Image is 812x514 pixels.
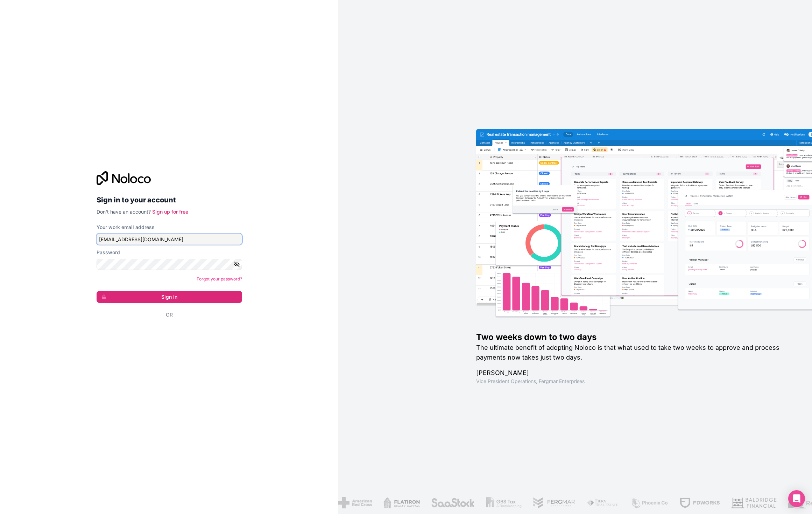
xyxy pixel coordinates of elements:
[678,497,719,508] img: /assets/fdworks-Bi04fVtw.png
[476,343,790,362] h2: The ultimate benefit of adopting Noloco is that what used to take two weeks to approve and proces...
[383,497,419,508] img: /assets/flatiron-C8eUkumj.png
[29,41,35,46] img: tab_domain_overview_orange.svg
[11,11,17,17] img: logo_orange.svg
[476,332,790,343] h1: Two weeks down to two days
[586,497,619,508] img: /assets/fiera-fwj2N5v4.png
[788,490,805,507] div: Open Intercom Messenger
[11,18,17,24] img: website_grey.svg
[97,259,242,270] input: Password
[152,209,188,215] a: Sign up for free
[476,378,790,385] h1: Vice President Operations , Fergmar Enterprises
[80,41,86,46] img: tab_keywords_by_traffic_grey.svg
[88,41,106,46] div: Mots-clés
[197,276,242,282] a: Forgot your password?
[630,497,668,508] img: /assets/phoenix-BREaitsQ.png
[166,311,173,318] span: Or
[97,249,120,256] label: Password
[97,209,151,215] span: Don't have an account?
[476,368,790,378] h1: [PERSON_NAME]
[338,497,372,508] img: /assets/american-red-cross-BAupjrZR.png
[97,194,242,206] h2: Sign in to your account
[532,497,574,508] img: /assets/fergmar-CudnrXN5.png
[485,497,521,508] img: /assets/gbstax-C-GtDUiK.png
[20,11,34,17] div: v 4.0.25
[97,224,155,231] label: Your work email address
[430,497,474,508] img: /assets/saastock-C6Zbiodz.png
[730,497,776,508] img: /assets/baldridge-DxmPIwAm.png
[97,234,242,245] input: Email address
[97,291,242,303] button: Sign in
[37,41,54,46] div: Domaine
[93,326,240,341] iframe: Bouton "Se connecter avec Google"
[18,18,79,24] div: Domaine: [DOMAIN_NAME]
